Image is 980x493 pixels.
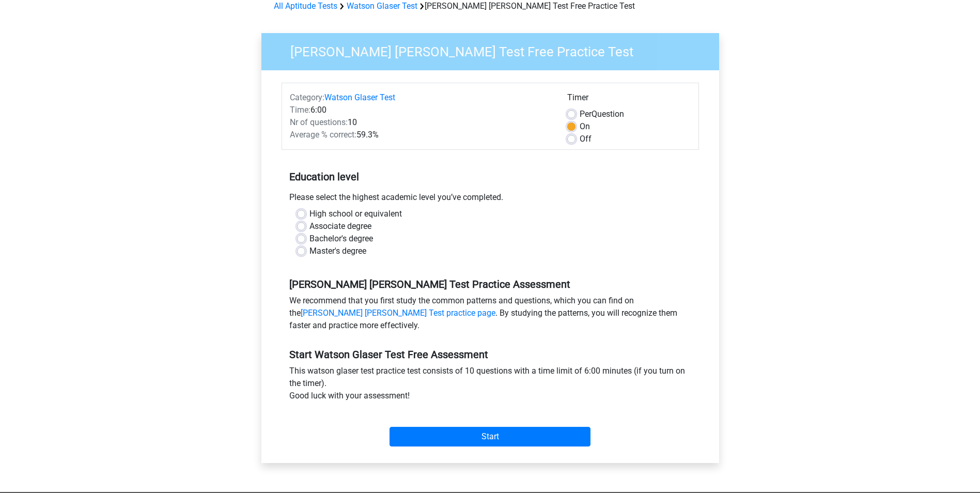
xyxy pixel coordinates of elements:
[289,166,691,187] h5: Education level
[282,191,699,208] div: Please select the highest academic level you’ve completed.
[278,40,711,60] h3: [PERSON_NAME] [PERSON_NAME] Test Free Practice Test
[290,117,348,127] span: Nr of questions:
[580,109,592,119] span: Per
[580,108,624,120] label: Question
[274,1,337,11] a: All Aptitude Tests
[282,116,559,129] div: 10
[309,233,373,245] label: Bachelor's degree
[282,104,559,116] div: 6:00
[290,130,356,140] span: Average % correct:
[282,365,699,406] div: This watson glaser test practice test consists of 10 questions with a time limit of 6:00 minutes ...
[289,278,691,290] h5: [PERSON_NAME] [PERSON_NAME] Test Practice Assessment
[580,133,592,145] label: Off
[290,93,324,102] span: Category:
[289,348,691,361] h5: Start Watson Glaser Test Free Assessment
[309,208,402,220] label: High school or equivalent
[309,245,366,257] label: Master's degree
[309,220,371,233] label: Associate degree
[580,120,590,133] label: On
[390,427,590,446] input: Start
[324,93,395,102] a: Watson Glaser Test
[282,129,559,141] div: 59.3%
[567,91,691,108] div: Timer
[347,1,417,11] a: Watson Glaser Test
[290,105,310,115] span: Time:
[301,308,495,318] a: [PERSON_NAME] [PERSON_NAME] Test practice page
[282,295,699,336] div: We recommend that you first study the common patterns and questions, which you can find on the . ...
